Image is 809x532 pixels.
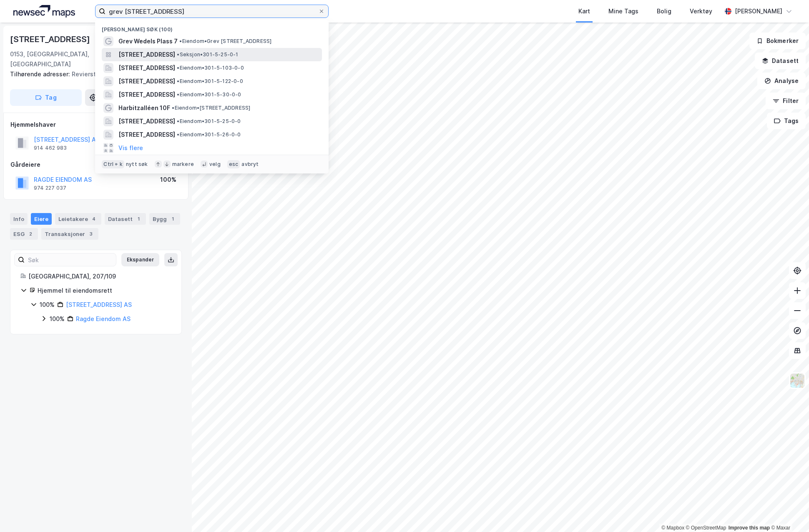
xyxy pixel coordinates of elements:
div: velg [209,161,221,168]
div: [PERSON_NAME] søk (100) [95,20,329,35]
div: Datasett [105,213,146,225]
div: Kart [578,6,590,16]
button: Ekspander [121,253,159,266]
span: • [177,51,179,58]
div: 2 [26,230,35,238]
span: Tilhørende adresser: [10,70,72,78]
div: 100% [50,314,65,324]
span: • [177,78,179,84]
span: Seksjon • 301-5-25-0-1 [177,51,238,58]
div: Eiere [31,213,52,225]
div: Ctrl + k [102,160,124,168]
div: 100% [160,175,176,185]
span: [STREET_ADDRESS] [118,130,175,140]
div: Info [10,213,28,225]
a: OpenStreetMap [686,525,726,531]
span: Grev Wedels Plass 7 [118,36,178,46]
a: Mapbox [661,525,684,531]
div: [GEOGRAPHIC_DATA], 207/109 [28,271,171,281]
div: [PERSON_NAME] [735,6,782,16]
span: • [177,131,179,138]
span: Eiendom • 301-5-30-0-0 [177,91,241,98]
div: Bolig [657,6,671,16]
input: Søk [25,253,116,266]
span: Eiendom • Grev [STREET_ADDRESS] [179,38,271,45]
span: • [177,91,179,98]
div: 1 [168,215,177,223]
button: Vis flere [118,143,143,153]
div: Verktøy [690,6,712,16]
div: markere [172,161,194,168]
div: nytt søk [126,161,148,168]
div: avbryt [241,161,259,168]
div: Mine Tags [608,6,638,16]
span: • [172,105,174,111]
div: ESG [10,228,38,240]
div: 3 [87,230,95,238]
button: Tag [10,89,82,106]
span: [STREET_ADDRESS] [118,76,175,86]
div: Hjemmelshaver [10,120,181,130]
div: [STREET_ADDRESS] [10,33,92,46]
a: Ragde Eiendom AS [76,315,131,322]
a: [STREET_ADDRESS] AS [66,301,132,308]
a: Improve this map [729,525,770,531]
div: 100% [40,300,55,310]
input: Søk på adresse, matrikkel, gårdeiere, leietakere eller personer [106,5,318,18]
iframe: Chat Widget [767,492,809,532]
div: 914 462 983 [34,145,67,151]
span: Eiendom • 301-5-122-0-0 [177,78,243,85]
span: [STREET_ADDRESS] [118,116,175,126]
div: 974 227 037 [34,185,66,191]
span: Harbitzalléen 10F [118,103,170,113]
span: • [177,65,179,71]
div: Revierstredet 4, Revierstredet 6 [10,69,175,79]
span: Eiendom • 301-5-103-0-0 [177,65,244,71]
div: Kontrollprogram for chat [767,492,809,532]
span: [STREET_ADDRESS] [118,63,175,73]
span: Eiendom • [STREET_ADDRESS] [172,105,250,111]
img: logo.a4113a55bc3d86da70a041830d287a7e.svg [13,5,75,18]
button: Datasett [755,53,806,69]
div: Bygg [149,213,180,225]
button: Bokmerker [749,33,806,49]
span: [STREET_ADDRESS] [118,90,175,100]
div: 0153, [GEOGRAPHIC_DATA], [GEOGRAPHIC_DATA] [10,49,115,69]
div: Hjemmel til eiendomsrett [38,286,171,296]
span: [STREET_ADDRESS] [118,50,175,60]
button: Tags [767,113,806,129]
div: Leietakere [55,213,101,225]
div: esc [227,160,240,168]
span: • [179,38,182,44]
span: Eiendom • 301-5-26-0-0 [177,131,241,138]
div: 4 [90,215,98,223]
div: Transaksjoner [41,228,98,240]
span: Eiendom • 301-5-25-0-0 [177,118,241,125]
div: Gårdeiere [10,160,181,170]
button: Analyse [757,73,806,89]
div: 1 [134,215,143,223]
span: • [177,118,179,124]
img: Z [789,373,805,389]
button: Filter [766,93,806,109]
